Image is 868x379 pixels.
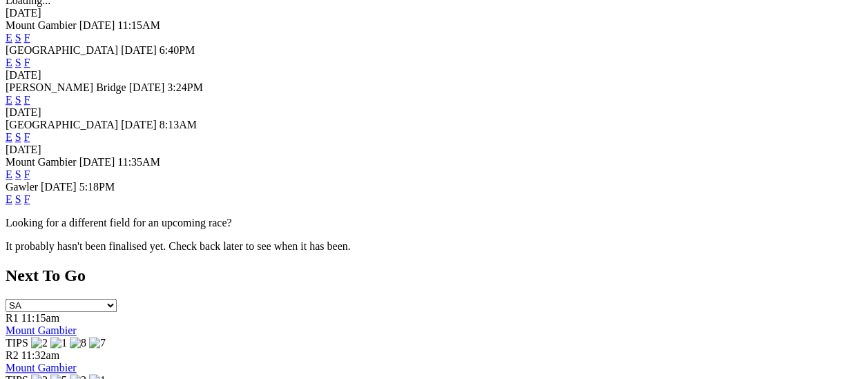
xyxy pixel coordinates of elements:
[70,337,86,349] img: 8
[6,44,118,56] span: [GEOGRAPHIC_DATA]
[24,94,30,106] a: F
[6,57,12,68] a: E
[6,362,77,373] a: Mount Gambier
[6,168,12,180] a: E
[129,81,165,93] span: [DATE]
[6,106,862,119] div: [DATE]
[15,32,21,43] a: S
[15,193,21,205] a: S
[15,168,21,180] a: S
[121,119,157,130] span: [DATE]
[6,81,126,93] span: [PERSON_NAME] Bridge
[31,337,48,349] img: 2
[21,349,59,361] span: 11:32am
[6,312,19,324] span: R1
[41,181,77,193] span: [DATE]
[24,57,30,68] a: F
[15,57,21,68] a: S
[24,32,30,43] a: F
[167,81,203,93] span: 3:24PM
[15,94,21,106] a: S
[6,94,12,106] a: E
[160,119,197,130] span: 8:13AM
[6,217,862,229] p: Looking for a different field for an upcoming race?
[79,156,115,168] span: [DATE]
[6,156,77,168] span: Mount Gambier
[89,337,106,349] img: 7
[24,131,30,143] a: F
[79,19,115,31] span: [DATE]
[6,240,351,252] partial: It probably hasn't been finalised yet. Check back later to see when it has been.
[6,119,118,130] span: [GEOGRAPHIC_DATA]
[6,181,38,193] span: Gawler
[15,131,21,143] a: S
[6,324,77,336] a: Mount Gambier
[79,181,115,193] span: 5:18PM
[117,19,160,31] span: 11:15AM
[6,144,862,156] div: [DATE]
[6,337,28,349] span: TIPS
[21,312,59,324] span: 11:15am
[121,44,157,56] span: [DATE]
[24,168,30,180] a: F
[24,193,30,205] a: F
[6,7,862,19] div: [DATE]
[6,193,12,205] a: E
[6,69,862,81] div: [DATE]
[6,349,19,361] span: R2
[6,32,12,43] a: E
[117,156,160,168] span: 11:35AM
[50,337,67,349] img: 1
[6,19,77,31] span: Mount Gambier
[6,131,12,143] a: E
[160,44,195,56] span: 6:40PM
[6,266,862,285] h2: Next To Go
